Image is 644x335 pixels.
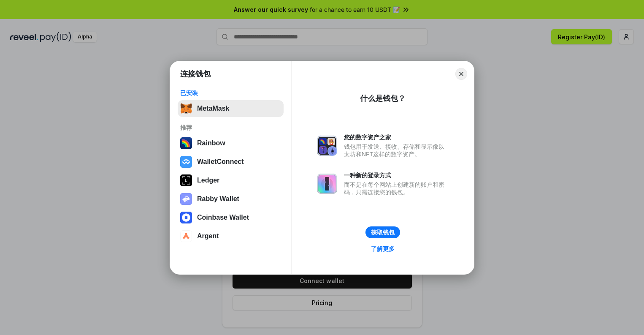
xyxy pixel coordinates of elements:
div: Argent [197,232,219,240]
button: 获取钱包 [365,226,400,238]
img: svg+xml,%3Csvg%20xmlns%3D%22http%3A%2F%2Fwww.w3.org%2F2000%2Fsvg%22%20fill%3D%22none%22%20viewBox... [317,136,337,156]
button: Rainbow [178,135,284,152]
button: MetaMask [178,100,284,117]
button: Rabby Wallet [178,191,284,207]
div: Rabby Wallet [197,195,239,203]
button: WalletConnect [178,153,284,170]
div: Coinbase Wallet [197,214,249,221]
img: svg+xml,%3Csvg%20xmlns%3D%22http%3A%2F%2Fwww.w3.org%2F2000%2Fsvg%22%20width%3D%2228%22%20height%3... [180,174,192,186]
img: svg+xml,%3Csvg%20xmlns%3D%22http%3A%2F%2Fwww.w3.org%2F2000%2Fsvg%22%20fill%3D%22none%22%20viewBox... [180,193,192,205]
img: svg+xml,%3Csvg%20width%3D%2228%22%20height%3D%2228%22%20viewBox%3D%220%200%2028%2028%22%20fill%3D... [180,156,192,168]
button: Ledger [178,172,284,189]
div: 什么是钱包？ [360,93,406,103]
div: Rainbow [197,139,225,147]
h1: 连接钱包 [180,69,211,79]
div: Ledger [197,177,219,184]
div: 一种新的登录方式 [344,172,449,179]
div: MetaMask [197,105,229,112]
a: 了解更多 [366,243,400,254]
div: 推荐 [180,124,281,131]
img: svg+xml,%3Csvg%20fill%3D%22none%22%20height%3D%2233%22%20viewBox%3D%220%200%2035%2033%22%20width%... [180,103,192,114]
button: Coinbase Wallet [178,209,284,226]
button: Close [455,68,467,80]
div: 而不是在每个网站上创建新的账户和密码，只需连接您的钱包。 [344,181,449,196]
img: svg+xml,%3Csvg%20width%3D%2228%22%20height%3D%2228%22%20viewBox%3D%220%200%2028%2028%22%20fill%3D... [180,230,192,242]
div: WalletConnect [197,158,244,166]
div: 您的数字资产之家 [344,133,449,141]
div: 获取钱包 [371,229,395,236]
div: 钱包用于发送、接收、存储和显示像以太坊和NFT这样的数字资产。 [344,143,449,158]
img: svg+xml,%3Csvg%20xmlns%3D%22http%3A%2F%2Fwww.w3.org%2F2000%2Fsvg%22%20fill%3D%22none%22%20viewBox... [317,174,337,194]
img: svg+xml,%3Csvg%20width%3D%22120%22%20height%3D%22120%22%20viewBox%3D%220%200%20120%20120%22%20fil... [180,137,192,149]
div: 了解更多 [371,245,395,253]
img: svg+xml,%3Csvg%20width%3D%2228%22%20height%3D%2228%22%20viewBox%3D%220%200%2028%2028%22%20fill%3D... [180,212,192,223]
div: 已安装 [180,89,281,97]
button: Argent [178,228,284,245]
